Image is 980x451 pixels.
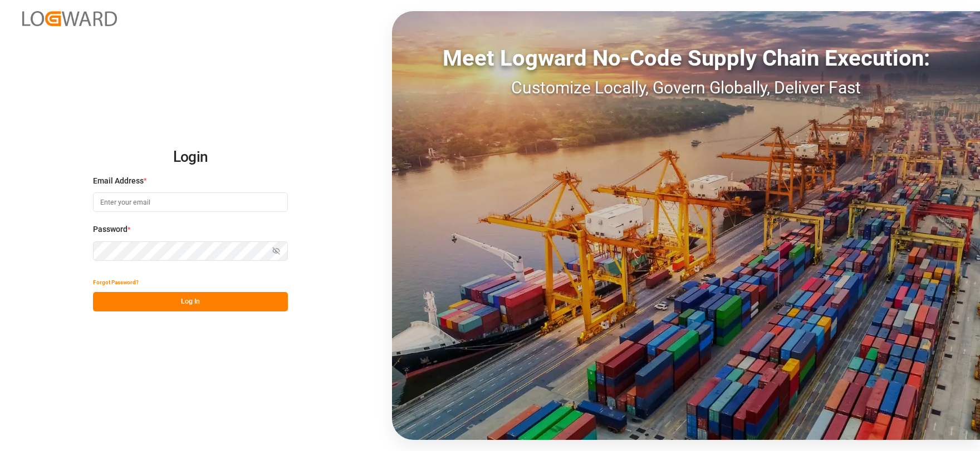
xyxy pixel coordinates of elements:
h2: Login [93,140,288,175]
span: Password [93,224,128,235]
img: Logward_new_orange.png [22,11,117,26]
button: Forgot Password? [93,272,139,292]
div: Customize Locally, Govern Globally, Deliver Fast [392,75,980,100]
div: Meet Logward No-Code Supply Chain Execution: [392,42,980,75]
span: Email Address [93,175,144,187]
input: Enter your email [93,192,288,212]
button: Log In [93,292,288,311]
